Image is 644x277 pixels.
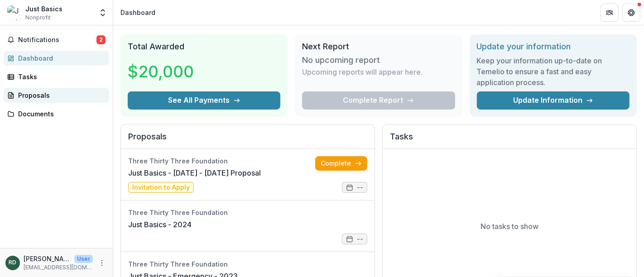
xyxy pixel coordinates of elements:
h2: Proposals [128,132,367,149]
h3: No upcoming report [302,55,380,65]
button: Partners [601,4,619,22]
a: Just Basics - [DATE] - [DATE] Proposal [128,167,261,178]
h3: $20,000 [128,59,196,84]
button: Notifications2 [4,33,109,47]
div: Proposals [18,91,102,100]
div: Documents [18,109,102,119]
div: Dashboard [120,8,155,17]
div: Dashboard [18,53,102,63]
button: See All Payments [128,91,280,110]
span: Notifications [18,36,96,44]
p: User [74,255,93,263]
h2: Tasks [390,132,629,149]
button: Open entity switcher [96,4,109,22]
span: Nonprofit [25,14,51,22]
p: [EMAIL_ADDRESS][DOMAIN_NAME] [24,263,93,272]
a: Complete [315,156,367,171]
span: 2 [96,35,106,44]
h3: Keep your information up-to-date on Temelio to ensure a fast and easy application process. [477,55,630,88]
a: Proposals [4,88,109,103]
button: Get Help [622,4,640,22]
h2: Next Report [302,42,455,52]
div: Rick DeAngelis [9,260,17,266]
a: Documents [4,106,109,121]
p: Upcoming reports will appear here. [302,67,423,77]
p: [PERSON_NAME] [24,254,71,263]
a: Tasks [4,69,109,84]
a: Dashboard [4,51,109,66]
button: More [96,258,107,268]
nav: breadcrumb [117,6,159,19]
a: Update Information [477,91,630,110]
div: Just Basics [25,4,62,14]
img: Just Basics [7,5,22,20]
h2: Total Awarded [128,42,280,52]
h2: Update your information [477,42,630,52]
p: No tasks to show [481,221,538,232]
div: Tasks [18,72,102,81]
a: Just Basics - 2024 [128,219,192,230]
